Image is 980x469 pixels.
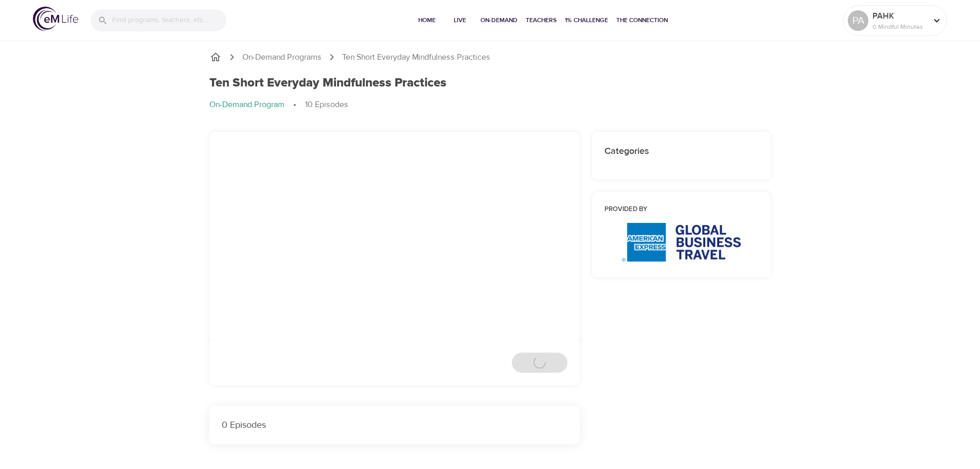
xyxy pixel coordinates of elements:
[209,51,771,63] nav: breadcrumb
[526,15,557,26] span: Teachers
[209,76,447,91] h1: Ten Short Everyday Mindfulness Practices
[480,15,518,26] span: On-Demand
[112,9,226,31] input: Find programs, teachers, etc...
[222,418,567,432] p: 0 Episodes
[872,10,927,22] p: PAHK
[448,15,472,26] span: Live
[565,15,608,26] span: 1% Challenge
[872,22,927,31] p: 0 Mindful Minutes
[242,51,322,63] a: On-Demand Programs
[342,51,490,63] p: Ten Short Everyday Mindfulness Practices
[604,144,759,159] h6: Categories
[415,15,439,26] span: Home
[622,223,741,262] img: AmEx%20GBT%20logo.png
[209,99,771,111] nav: breadcrumb
[848,10,868,31] div: PA
[305,99,348,111] p: 10 Episodes
[616,15,668,26] span: The Connection
[604,204,759,215] h6: Provided by
[209,99,284,111] p: On-Demand Program
[33,7,78,31] img: logo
